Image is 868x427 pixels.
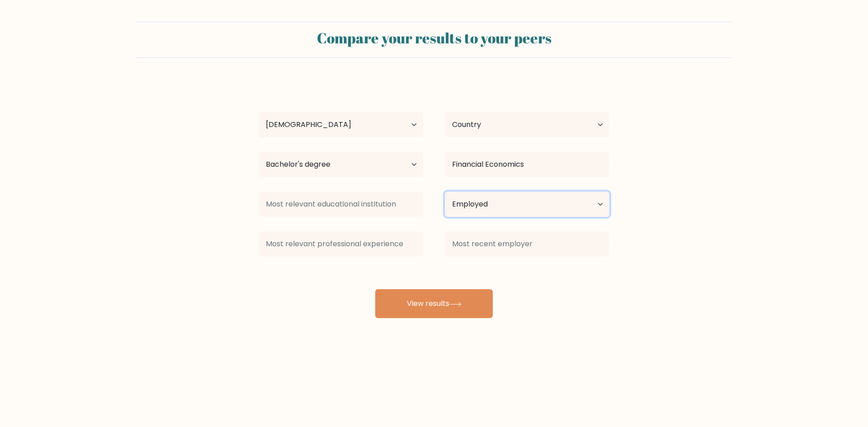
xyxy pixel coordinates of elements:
[141,29,727,47] h2: Compare your results to your peers
[375,289,493,318] button: View results
[445,231,609,257] input: Most recent employer
[445,152,609,177] input: What did you study?
[259,231,423,257] input: Most relevant professional experience
[259,192,423,217] input: Most relevant educational institution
